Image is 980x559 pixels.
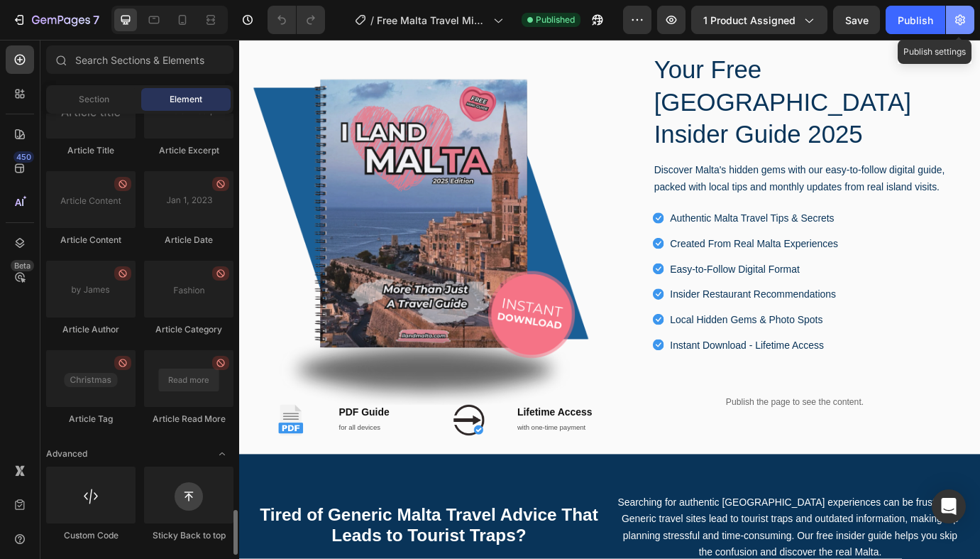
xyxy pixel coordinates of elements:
[898,13,933,28] div: Publish
[46,529,136,542] div: Custom Code
[495,287,686,299] span: Insider Restaurant Recommendations
[46,447,87,460] span: Advanced
[845,14,869,26] span: Save
[833,6,880,34] button: Save
[495,229,688,241] span: Created From Real Malta Experiences
[703,13,795,28] span: 1 product assigned
[211,443,233,465] span: Toggle open
[320,422,406,434] span: Lifetime Access
[46,323,136,336] div: Article Author
[144,529,233,542] div: Sticky Back to top
[144,144,233,157] div: Article Excerpt
[377,13,488,28] span: Free Malta Travel Mini-Guide: Essential Tips for Your Perfect Trip
[495,316,671,328] span: Local Hidden Gems & Photo Spots
[144,323,233,336] div: Article Category
[144,413,233,425] div: Article Read More
[268,6,325,34] div: Undo/Redo
[320,441,399,450] span: with one-time payment
[170,93,202,106] span: Element
[886,6,945,34] button: Publish
[477,144,811,175] span: Discover Malta's hidden gems with our easy-to-follow digital guide, packed with local tips and mo...
[46,45,233,74] input: Search Sections & Elements
[144,234,233,246] div: Article Date
[477,93,717,124] span: Insider Guide 2025
[691,6,827,34] button: 1 product assigned
[932,489,966,523] div: Open Intercom Messenger
[246,420,282,455] img: gempages_527298136067015704-0d55ebd7-1ca0-4ed9-9566-dccc93ebd736.png
[11,260,34,271] div: Beta
[495,200,684,212] span: Authentic Malta Travel Tips & Secrets
[46,234,136,246] div: Article Content
[46,144,136,157] div: Article Title
[436,409,841,424] p: Publish the page to see the content.
[6,6,106,34] button: 7
[13,151,34,163] div: 450
[239,40,980,559] iframe: Design area
[46,413,136,425] div: Article Tag
[370,13,374,28] span: /
[495,258,644,270] span: Easy-to-Follow Digital Format
[79,93,109,106] span: Section
[536,13,575,26] span: Published
[477,19,772,87] span: Your Free [GEOGRAPHIC_DATA]
[495,345,672,357] span: Instant Download - Lifetime Access
[93,11,99,28] p: 7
